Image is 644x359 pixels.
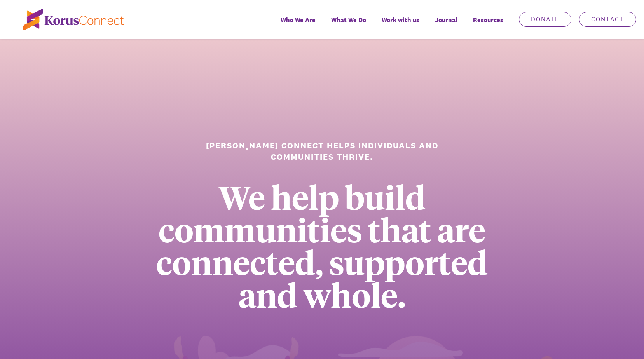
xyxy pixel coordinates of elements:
[435,14,457,26] span: Journal
[273,11,323,39] a: Who We Are
[374,11,427,39] a: Work with us
[579,12,636,27] a: Contact
[23,9,124,30] img: korus-connect%2Fc5177985-88d5-491d-9cd7-4a1febad1357_logo.svg
[323,11,374,39] a: What We Do
[519,12,571,27] a: Donate
[281,14,316,26] span: Who We Are
[382,14,419,26] span: Work with us
[131,180,513,311] div: We help build communities that are connected, supported and whole.
[427,11,465,39] a: Journal
[465,11,511,39] div: Resources
[197,140,447,163] h1: [PERSON_NAME] Connect helps individuals and communities thrive.
[331,14,366,26] span: What We Do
